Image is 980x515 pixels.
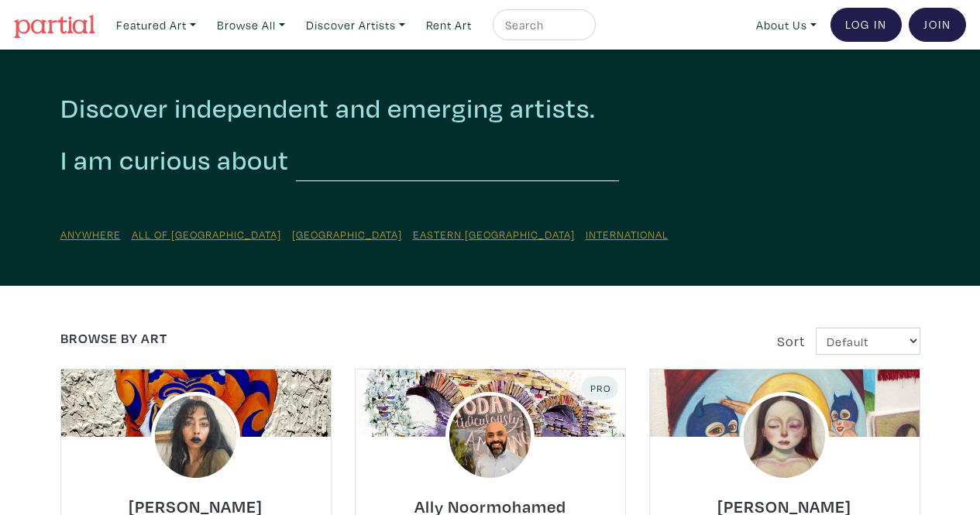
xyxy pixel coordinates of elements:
[445,392,535,482] img: phpThumb.php
[909,8,966,42] a: Join
[504,15,581,35] input: Search
[830,8,902,42] a: Log In
[129,492,263,510] a: [PERSON_NAME]
[60,143,289,177] h2: I am curious about
[419,9,479,41] a: Rent Art
[777,332,805,350] span: Sort
[60,329,167,347] a: Browse by Art
[132,227,281,242] a: All of [GEOGRAPHIC_DATA]
[292,227,402,242] a: [GEOGRAPHIC_DATA]
[60,227,121,242] a: Anywhere
[749,9,824,41] a: About Us
[210,9,292,41] a: Browse All
[586,227,669,242] a: International
[299,9,412,41] a: Discover Artists
[589,382,611,394] span: Pro
[717,492,851,510] a: [PERSON_NAME]
[151,392,241,482] img: phpThumb.php
[60,91,920,125] h2: Discover independent and emerging artists.
[414,492,566,510] a: Ally Noormohamed
[413,227,575,242] a: Eastern [GEOGRAPHIC_DATA]
[740,392,830,482] img: phpThumb.php
[109,9,203,41] a: Featured Art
